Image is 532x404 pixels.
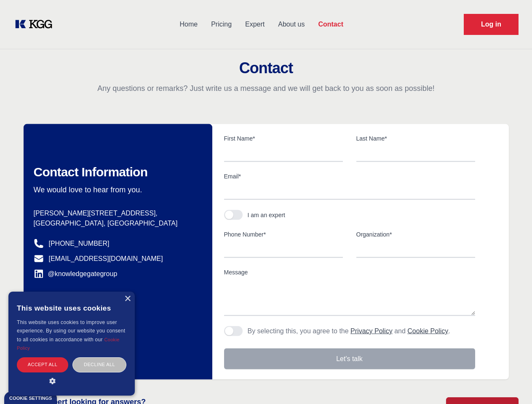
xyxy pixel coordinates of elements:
[9,396,52,401] div: Cookie settings
[34,165,199,180] h2: Contact Information
[204,13,238,35] a: Pricing
[17,337,120,351] a: Cookie Policy
[10,83,522,93] p: Any questions or remarks? Just write us a message and we will get back to you as soon as possible!
[34,218,199,229] p: [GEOGRAPHIC_DATA], [GEOGRAPHIC_DATA]
[34,269,118,279] a: @knowledgegategroup
[248,211,286,219] div: I am an expert
[350,327,393,335] a: Privacy Policy
[490,364,532,404] iframe: Chat Widget
[49,239,110,249] a: [PHONE_NUMBER]
[224,268,475,276] label: Message
[173,13,204,35] a: Home
[356,134,475,143] label: Last Name*
[72,357,126,372] div: Decline all
[238,13,271,35] a: Expert
[356,230,475,239] label: Organization*
[124,296,131,302] div: Close
[464,14,519,35] a: Request Demo
[271,13,311,35] a: About us
[17,357,68,372] div: Accept all
[224,134,343,143] label: First Name*
[224,230,343,239] label: Phone Number*
[17,298,126,318] div: This website uses cookies
[224,172,475,181] label: Email*
[10,60,522,77] h2: Contact
[17,319,125,343] span: This website uses cookies to improve user experience. By using our website you consent to all coo...
[34,185,199,195] p: We would love to hear from you.
[13,18,59,31] a: KOL Knowledge Platform: Talk to Key External Experts (KEE)
[248,326,450,336] p: By selecting this, you agree to the and .
[311,13,350,35] a: Contact
[407,327,448,335] a: Cookie Policy
[49,254,163,264] a: [EMAIL_ADDRESS][DOMAIN_NAME]
[34,208,199,218] p: [PERSON_NAME][STREET_ADDRESS],
[224,348,475,369] button: Let's talk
